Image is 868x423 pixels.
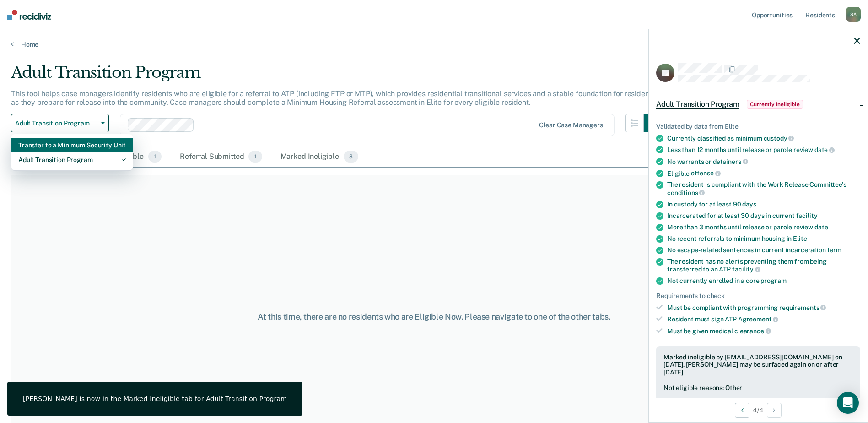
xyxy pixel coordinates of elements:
div: Referral Submitted [178,147,264,167]
span: 1 [148,151,162,163]
span: conditions [667,189,705,196]
p: This tool helps case managers identify residents who are eligible for a referral to ATP (includin... [11,89,655,107]
span: requirements [779,304,826,311]
div: Adult Transition Program [11,63,662,89]
span: Currently ineligible [747,100,803,109]
span: Agreement [738,315,779,323]
div: Adult Transition ProgramCurrently ineligible [649,90,868,119]
span: facility [732,266,760,273]
div: In custody for at least 90 [667,201,860,208]
span: 8 [344,151,358,163]
span: date [814,146,835,153]
span: program [760,277,786,284]
div: Requirements to check [656,292,860,300]
span: Adult Transition Program [15,119,97,127]
div: No recent referrals to minimum housing in [667,235,860,243]
div: Adult Transition Program [18,152,126,167]
div: Incarcerated for at least 30 days in current [667,212,860,220]
div: No warrants or [667,157,860,166]
div: [PERSON_NAME] is now in the Marked Ineligible tab for Adult Transition Program [23,395,287,403]
span: term [827,246,841,254]
div: Not eligible reasons: Other [663,384,853,407]
div: Must be given medical [667,327,860,335]
div: Must be compliant with programming [667,304,860,312]
div: Open Intercom Messenger [837,392,859,414]
div: Resident must sign ATP [667,315,860,323]
div: Transfer to a Minimum Security Unit [18,138,126,152]
span: Adult Transition Program [656,100,739,109]
span: clearance [734,327,771,335]
button: Previous Opportunity [735,403,749,418]
span: days [742,201,756,208]
div: The resident has no alerts preventing them from being transferred to an ATP [667,258,860,273]
span: date [814,223,828,231]
div: 4 / 4 [649,398,868,422]
div: At this time, there are no residents who are Eligible Now. Please navigate to one of the other tabs. [223,312,646,322]
span: custody [764,135,794,142]
button: Next Opportunity [767,403,782,418]
div: The resident is compliant with the Work Release Committee's [667,181,860,196]
span: detainers [713,158,748,165]
span: offense [691,169,721,177]
span: Elite [793,235,807,242]
span: facility [796,212,818,219]
div: Clear case managers [539,121,603,129]
img: Recidiviz [7,10,51,20]
a: Home [11,40,857,49]
div: No escape-related sentences in current incarceration [667,246,860,254]
div: Marked ineligible by [EMAIL_ADDRESS][DOMAIN_NAME] on [DATE]. [PERSON_NAME] may be surfaced again ... [663,353,853,376]
div: More than 3 months until release or parole review [667,223,860,231]
div: Less than 12 months until release or parole review [667,146,860,154]
div: S A [846,7,861,22]
div: Not currently enrolled in a core [667,277,860,285]
div: Eligible [667,169,860,178]
span: 1 [248,151,262,163]
div: Validated by data from Elite [656,123,860,130]
div: Currently classified as minimum [667,134,860,142]
div: Marked Ineligible [279,147,361,167]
